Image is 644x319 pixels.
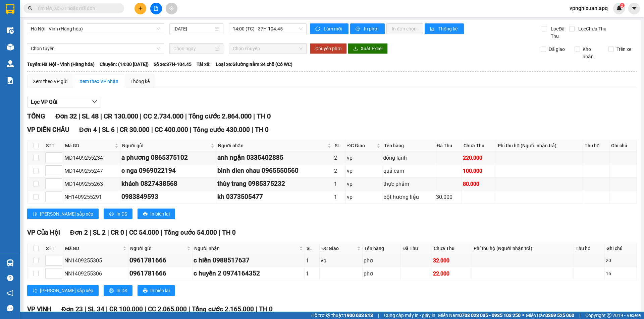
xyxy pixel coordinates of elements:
[33,288,37,294] span: sort-ascending
[109,288,114,294] span: printer
[27,62,95,67] b: Tuyến: Hà Nội - Vinh (Hàng hóa)
[252,126,253,134] span: |
[305,243,320,254] th: SL
[194,268,304,278] div: c huyền 2 0974164352
[140,112,142,120] span: |
[109,305,143,313] span: CR 100.000
[194,245,298,252] span: Người nhận
[7,259,14,266] img: warehouse-icon
[92,99,97,104] span: down
[82,112,99,120] span: SL 48
[233,44,303,54] span: Chọn chuyến
[63,177,120,190] td: MD1409255263
[311,312,373,319] span: Hỗ trợ kỹ thuật:
[621,3,623,8] span: 2
[548,25,569,40] span: Lọc Đã Thu
[27,209,99,219] button: sort-ascending[PERSON_NAME] sắp xếp
[564,4,613,12] span: vpnghixuan.apq
[78,112,80,120] span: |
[33,212,37,217] span: sort-ascending
[310,43,347,54] button: Chuyển phơi
[27,305,51,313] span: VP VINH
[161,229,162,236] span: |
[310,23,348,34] button: syncLàm mới
[93,229,106,236] span: SL 2
[143,288,148,294] span: printer
[472,243,574,254] th: Phí thu hộ (Người nhận trả)
[438,312,521,319] span: Miền Nam
[64,269,127,278] div: NN1409255306
[334,167,344,175] div: 2
[102,126,115,134] span: SL 6
[217,166,332,176] div: bình dien chau 0965550560
[192,305,254,313] span: Tổng cước 2.165.000
[79,78,118,85] div: Xem theo VP nhận
[628,3,640,14] button: caret-down
[27,97,101,107] button: Lọc VP Gửi
[347,180,381,188] div: vp
[609,140,637,151] th: Ghi chú
[27,229,60,236] span: VP Cửa Hội
[216,61,292,68] span: Loại xe: Giường nằm 34 chỗ (Có WC)
[63,254,128,267] td: NN1409255305
[334,154,344,162] div: 2
[217,179,332,189] div: thùy trang 0985375232
[347,193,381,201] div: vp
[364,25,379,32] span: In phơi
[106,305,108,313] span: |
[7,77,14,84] img: solution-icon
[432,243,472,254] th: Chưa Thu
[85,305,86,313] span: |
[463,154,495,162] div: 220.000
[122,142,209,149] span: Người gửi
[129,255,191,265] div: 0961781666
[356,26,361,32] span: printer
[116,287,127,294] span: In DS
[121,192,215,202] div: 0983849593
[606,270,636,277] div: 15
[496,140,583,151] th: Phí thu hộ (Người nhận trả)
[321,256,361,265] div: vp
[459,313,521,318] strong: 0708 023 035 - 0935 103 250
[61,305,83,313] span: Đơn 23
[197,61,211,68] span: Tài xế:
[104,209,132,219] button: printerIn DS
[150,287,170,294] span: In biên lai
[64,256,127,265] div: NN1409255305
[364,269,399,278] div: phơ
[79,126,97,134] span: Đơn 4
[63,190,120,204] td: NH1409255291
[631,5,637,11] span: caret-down
[576,25,607,32] span: Lọc Chưa Thu
[193,126,250,134] span: Tổng cước 430.000
[383,193,434,201] div: bột hương liệu
[164,229,217,236] span: Tổng cước 54.000
[143,112,183,120] span: CC 2.734.000
[218,142,326,149] span: Người nhận
[6,4,14,14] img: logo-vxr
[154,61,192,68] span: Số xe: 37H-104.45
[121,179,215,189] div: khách 0827438568
[614,46,634,53] span: Trên xe
[353,46,358,52] span: download
[364,256,399,265] div: phơ
[616,5,622,11] img: icon-new-feature
[44,140,63,151] th: STT
[217,153,332,163] div: anh ngận 0335402885
[130,78,150,85] div: Thống kê
[99,126,100,134] span: |
[620,3,625,8] sup: 2
[605,243,637,254] th: Ghi chú
[333,140,346,151] th: SL
[155,126,188,134] span: CC 400.000
[438,25,459,32] span: Thống kê
[222,229,236,236] span: TH 0
[31,24,160,34] span: Hà Nội - Vinh (Hàng hóa)
[173,45,213,52] input: Chọn ngày
[546,46,568,53] span: Đã giao
[363,243,401,254] th: Tên hàng
[116,210,127,218] span: In DS
[350,23,385,34] button: printerIn phơi
[579,312,580,319] span: |
[257,112,271,120] span: TH 0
